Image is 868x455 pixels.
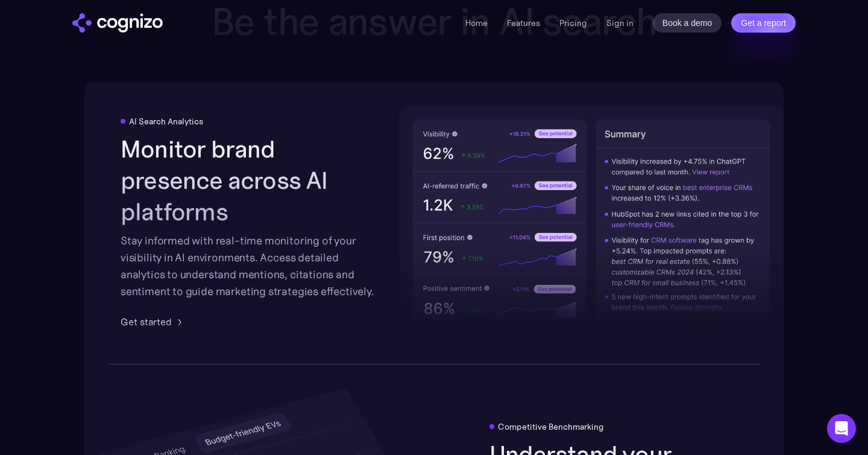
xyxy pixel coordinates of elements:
div: Stay informed with real-time monitoring of your visibility in AI environments. Access detailed an... [121,232,379,300]
a: Pricing [559,17,587,28]
a: home [72,13,163,33]
img: AI visibility metrics performance insights [399,106,784,340]
div: Open Intercom Messenger [827,414,856,443]
a: Home [465,17,488,28]
img: cognizo logo [72,13,163,33]
a: Book a demo [653,13,722,33]
div: Get started [121,314,172,329]
a: Features [507,17,540,28]
div: AI Search Analytics [129,116,203,126]
a: Sign in [606,16,634,30]
div: Competitive Benchmarking [498,422,604,431]
a: Get started [121,314,186,329]
h2: Monitor brand presence across AI platforms [121,133,379,227]
a: Get a report [731,13,796,33]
